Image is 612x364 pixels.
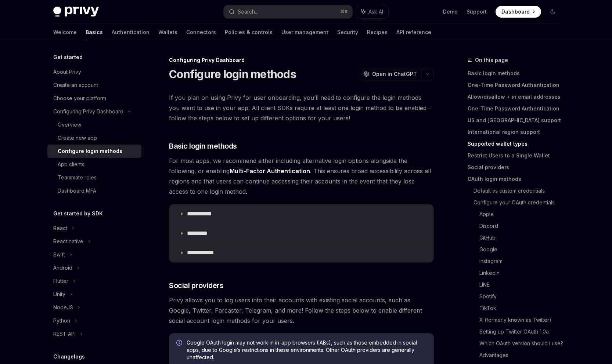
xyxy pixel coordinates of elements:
[53,53,83,62] h5: Get started
[169,57,434,64] div: Configuring Privy Dashboard
[187,339,426,361] span: Google OAuth login may not work in in-app browsers (IABs), such as those embedded in social apps,...
[169,68,296,81] h1: Configure login methods
[53,263,72,272] div: Android
[53,250,65,259] div: Swift
[169,156,434,197] span: For most apps, we recommend either including alternative login options alongside the following, o...
[468,173,565,185] a: OAuth login methods
[47,184,141,197] a: Dashboard MFA
[58,160,84,169] div: App clients
[356,5,388,18] button: Ask AI
[496,6,541,18] a: Dashboard
[53,94,106,103] div: Choose your platform
[359,68,421,80] button: Open in ChatGPT
[53,107,123,116] div: Configuring Privy Dashboard
[58,120,81,129] div: Overview
[479,220,565,232] a: Discord
[468,161,565,173] a: Social providers
[479,267,565,279] a: LinkedIn
[475,56,508,65] span: On this page
[468,79,565,91] a: One-Time Password Authentication
[47,65,141,79] a: About Privy
[53,352,85,361] h5: Changelogs
[443,8,458,15] a: Demo
[47,131,141,145] a: Create new app
[547,6,559,18] button: Toggle dark mode
[225,23,273,41] a: Policies & controls
[479,232,565,244] a: GitHub
[479,349,565,361] a: Advantages
[368,8,383,15] span: Ask AI
[112,23,150,41] a: Authentication
[337,23,358,41] a: Security
[372,70,417,78] span: Open in ChatGPT
[53,23,77,41] a: Welcome
[58,186,96,195] div: Dashboard MFA
[467,8,487,15] a: Support
[474,185,565,197] a: Default vs custom credentials
[281,23,328,41] a: User management
[479,291,565,302] a: Spotify
[47,145,141,158] a: Configure login methods
[479,208,565,220] a: Apple
[396,23,431,41] a: API reference
[53,209,103,218] h5: Get started by SDK
[468,138,565,150] a: Supported wallet types
[58,147,122,156] div: Configure login methods
[53,290,65,299] div: Unity
[230,167,310,175] a: Multi-Factor Authentication
[53,7,99,17] img: dark logo
[224,5,352,18] button: Search...⌘K
[479,244,565,255] a: Google
[186,23,216,41] a: Connectors
[340,9,348,15] span: ⌘ K
[501,8,530,15] span: Dashboard
[468,114,565,126] a: US and [GEOGRAPHIC_DATA] support
[158,23,177,41] a: Wallets
[86,23,103,41] a: Basics
[53,277,68,285] div: Flutter
[479,255,565,267] a: Instagram
[169,141,237,151] span: Basic login methods
[468,126,565,138] a: International region support
[53,316,70,325] div: Python
[367,23,388,41] a: Recipes
[479,279,565,291] a: LINE
[238,7,258,16] div: Search...
[53,237,83,246] div: React native
[474,197,565,208] a: Configure your OAuth credentials
[479,338,565,349] a: Which OAuth version should I use?
[169,295,434,326] span: Privy allows you to log users into their accounts with existing social accounts, such as Google, ...
[47,171,141,184] a: Teammate roles
[468,150,565,161] a: Restrict Users to a Single Wallet
[53,81,98,90] div: Create an account
[53,303,73,312] div: NodeJS
[479,326,565,338] a: Setting up Twitter OAuth 1.0a
[47,92,141,105] a: Choose your platform
[47,158,141,171] a: App clients
[468,103,565,114] a: One-Time Password Authentication
[468,91,565,103] a: Allow/disallow + in email addresses
[47,118,141,131] a: Overview
[53,330,76,338] div: REST API
[58,173,97,182] div: Teammate roles
[47,79,141,92] a: Create an account
[468,68,565,79] a: Basic login methods
[169,280,223,291] span: Social providers
[53,68,81,76] div: About Privy
[53,224,67,233] div: React
[479,314,565,326] a: X (formerly known as Twitter)
[176,340,184,347] svg: Info
[58,134,97,142] div: Create new app
[169,92,434,123] span: If you plan on using Privy for user onboarding, you’ll need to configure the login methods you wa...
[479,302,565,314] a: TikTok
